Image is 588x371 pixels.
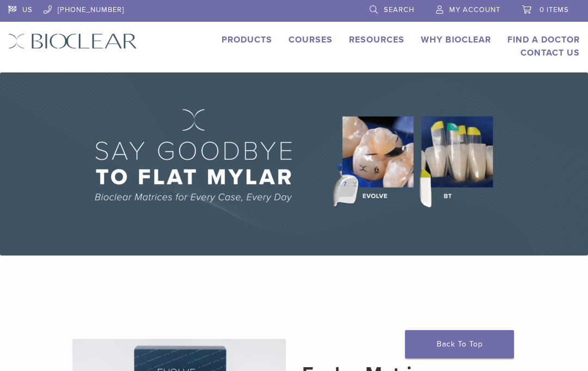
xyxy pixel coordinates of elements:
a: Why Bioclear [421,34,491,45]
span: 0 items [540,5,569,14]
a: Back To Top [405,330,514,358]
span: Search [384,5,414,14]
span: My Account [449,5,500,14]
a: Courses [289,34,333,45]
a: Resources [349,34,405,45]
a: Contact Us [520,47,580,58]
a: Find A Doctor [507,34,580,45]
a: Products [222,34,272,45]
img: Bioclear [8,33,137,49]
